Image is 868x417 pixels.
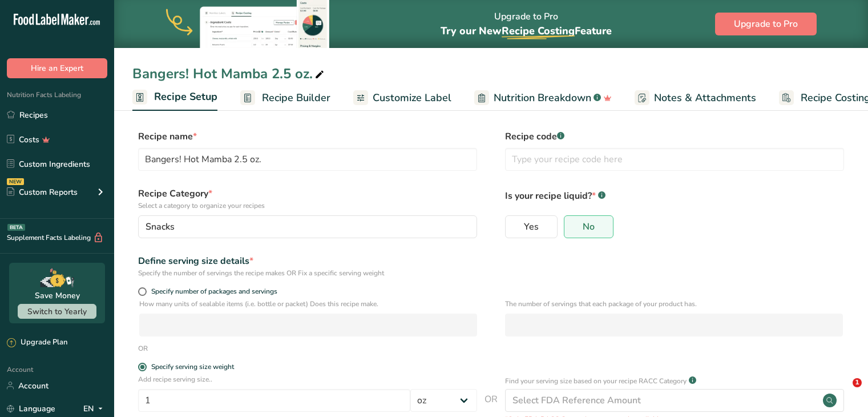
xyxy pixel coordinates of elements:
[715,13,817,35] button: Upgrade to Pro
[138,389,410,412] input: Type your serving size here
[138,201,477,211] p: Select a category to organize your recipes
[505,299,843,309] p: The number of servings that each package of your product has.
[373,90,451,106] span: Customize Label
[505,130,844,143] label: Recipe code
[853,378,862,387] span: 1
[7,58,107,78] button: Hire an Expert
[83,402,107,415] div: EN
[151,363,234,371] div: Specify serving size weight
[829,378,857,406] iframe: Intercom live chat
[138,215,477,238] button: Snacks
[505,148,844,171] input: Type your recipe code here
[7,337,67,348] div: Upgrade Plan
[138,343,148,354] div: OR
[138,268,477,278] div: Specify the number of servings the recipe makes OR Fix a specific serving weight
[147,287,277,296] span: Specify number of packages and servings
[262,90,330,106] span: Recipe Builder
[505,376,687,386] p: Find your serving size based on your recipe RACC Category
[18,304,96,319] button: Switch to Yearly
[7,224,25,231] div: BETA
[654,90,756,106] span: Notes & Attachments
[353,85,451,111] a: Customize Label
[474,85,612,111] a: Nutrition Breakdown
[7,186,78,198] div: Custom Reports
[154,89,217,105] span: Recipe Setup
[441,24,612,38] span: Try our New Feature
[441,1,612,48] div: Upgrade to Pro
[138,187,477,211] label: Recipe Category
[138,254,477,268] div: Define serving size details
[524,221,539,232] span: Yes
[635,85,756,111] a: Notes & Attachments
[146,220,175,234] span: Snacks
[138,130,477,143] label: Recipe name
[132,63,326,84] div: Bangers! Hot Mamba 2.5 oz.
[734,17,798,31] span: Upgrade to Pro
[505,187,844,203] p: Is your recipe liquid?
[502,24,575,38] span: Recipe Costing
[240,85,330,111] a: Recipe Builder
[27,306,87,317] span: Switch to Yearly
[139,299,477,309] p: How many units of sealable items (i.e. bottle or packet) Does this recipe make.
[512,394,641,407] div: Select FDA Reference Amount
[583,221,595,232] span: No
[138,374,477,384] p: Add recipe serving size..
[494,90,591,106] span: Nutrition Breakdown
[138,148,477,171] input: Type your recipe name here
[7,178,24,185] div: NEW
[132,84,217,111] a: Recipe Setup
[35,290,80,302] div: Save Money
